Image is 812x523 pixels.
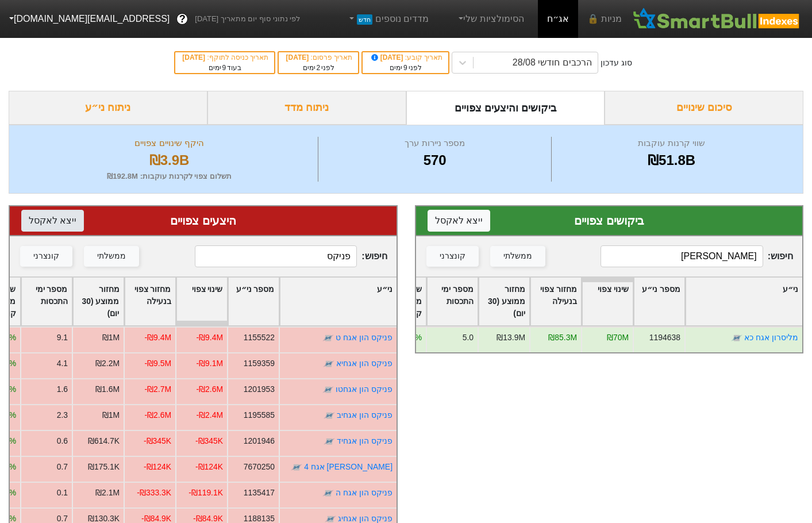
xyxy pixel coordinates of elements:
div: ₪70M [607,332,629,344]
span: 2 [317,64,321,72]
div: ₪13.9M [497,332,525,344]
div: לפני ימים [368,63,442,73]
button: קונצרני [426,246,479,267]
div: 1135417 [243,487,274,499]
div: Toggle SortBy [634,278,684,325]
div: ניתוח מדד [207,91,406,125]
div: 9.1 [56,332,67,344]
div: -₪2.6M [144,409,171,421]
div: 1201953 [243,383,274,395]
span: חיפוש : [195,245,387,267]
span: 9 [222,64,226,72]
div: 570 [321,150,548,171]
div: ₪1M [102,332,119,344]
div: תשלום צפוי לקרנות עוקבות : ₪192.8M [24,171,315,182]
div: -₪2.7M [144,383,171,395]
span: לפי נתוני סוף יום מתאריך [DATE] [195,13,300,25]
img: SmartBull [631,7,803,30]
img: tase link [324,410,335,421]
div: Toggle SortBy [582,278,633,325]
div: Toggle SortBy [479,278,529,325]
div: ביקושים צפויים [428,212,791,229]
div: היצעים צפויים [21,212,385,229]
a: פניקס הון אגח ט [336,333,392,342]
div: -₪9.5M [144,357,171,370]
div: 5.0 [463,332,474,344]
img: tase link [290,462,302,473]
div: 4.1 [56,357,67,370]
div: קונצרני [440,250,465,263]
a: פניקס הון אגח ה [336,488,392,497]
div: -₪9.1M [196,357,223,370]
div: ₪614.7K [87,435,119,447]
div: ביקושים והיצעים צפויים [406,91,605,125]
div: 1195585 [243,409,274,421]
div: ₪2.1M [95,487,120,499]
div: ₪85.3M [548,332,577,344]
div: בעוד ימים [181,63,268,73]
div: ניתוח ני״ע [9,91,207,125]
div: 0.6 [56,435,67,447]
div: סוג עדכון [601,57,632,69]
img: tase link [323,358,334,370]
button: ממשלתי [84,246,139,267]
div: ₪1.6M [95,383,120,395]
input: 97 רשומות... [601,245,763,267]
div: -₪333.3K [137,487,171,499]
span: [DATE] [370,53,405,61]
div: ₪1M [102,409,119,421]
div: -₪345K [195,435,222,447]
div: -₪124K [143,461,171,473]
div: הרכבים חודשי 28/08 [513,56,592,70]
span: 9 [403,64,407,72]
a: פניקס הון אגחיב [337,410,392,420]
span: [DATE] [286,53,310,61]
a: פניקס הון אגחיג [338,514,392,523]
div: Toggle SortBy [73,278,124,325]
button: ממשלתי [490,246,545,267]
div: לפני ימים [284,63,352,73]
div: 0.7 [56,461,67,473]
a: מליסרון אגח כא [744,333,798,342]
div: תאריך קובע : [368,52,442,63]
div: שווי קרנות עוקבות [555,137,788,150]
img: tase link [322,384,334,395]
div: -₪345K [143,435,171,447]
div: היקף שינויים צפויים [24,137,315,150]
img: tase link [731,332,742,344]
a: פניקס הון אגחיא [336,359,392,368]
div: Toggle SortBy [176,278,227,325]
span: ? [179,11,186,27]
a: פניקס הון אגחיד [337,436,392,445]
img: tase link [322,332,334,344]
div: Toggle SortBy [228,278,279,325]
div: Toggle SortBy [686,278,802,325]
div: ממשלתי [503,250,532,263]
div: תאריך פרסום : [284,52,352,63]
div: 1159359 [243,357,274,370]
div: ₪51.8B [555,150,788,171]
span: חדש [357,14,372,25]
img: tase link [324,436,335,447]
div: -₪2.4M [196,409,223,421]
a: פניקס הון אגחטו [336,384,392,394]
div: 1194638 [649,332,680,344]
span: [DATE] [182,53,207,61]
div: -₪9.4M [144,332,171,344]
div: Toggle SortBy [280,278,397,325]
input: 473 רשומות... [195,245,357,267]
div: ₪3.9B [24,150,315,171]
button: ייצא לאקסל [21,210,84,232]
a: הסימולציות שלי [452,7,529,30]
div: -₪9.4M [196,332,223,344]
div: -₪124K [195,461,222,473]
div: תאריך כניסה לתוקף : [181,52,268,63]
div: סיכום שינויים [605,91,803,125]
a: [PERSON_NAME] אגח 4 [304,462,392,471]
div: 1155522 [243,332,274,344]
div: קונצרני [33,250,59,263]
img: tase link [322,487,334,499]
div: 0.1 [56,487,67,499]
div: 1.6 [56,383,67,395]
a: מדדים נוספיםחדש [342,7,433,30]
